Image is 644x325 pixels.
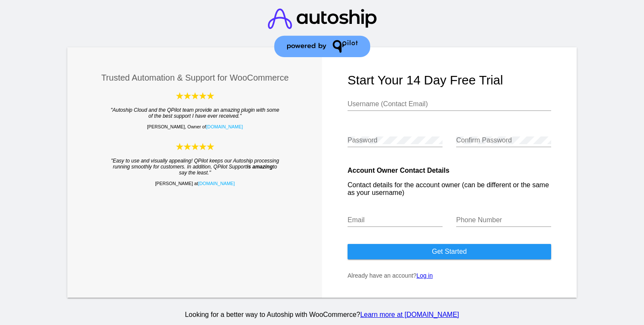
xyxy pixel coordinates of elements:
p: [PERSON_NAME] at [93,181,297,186]
input: Username (Contact Email) [348,100,551,108]
p: [PERSON_NAME], Owner of [93,124,297,129]
img: Autoship Cloud powered by QPilot [176,91,214,100]
blockquote: "Easy to use and visually appealing! QPilot keeps our Autoship processing running smoothly for cu... [110,158,280,176]
a: [DOMAIN_NAME] [198,181,235,186]
input: Email [348,216,443,224]
p: Already have an account? [348,272,551,279]
strong: Account Owner Contact Details [348,167,449,174]
p: Looking for a better way to Autoship with WooCommerce? [66,311,578,319]
img: Autoship Cloud powered by QPilot [176,142,214,151]
a: Log in [417,272,433,279]
button: Get started [348,244,551,259]
a: [DOMAIN_NAME] [206,124,243,129]
a: Learn more at [DOMAIN_NAME] [360,311,459,318]
h1: Start your 14 day free trial [348,73,551,87]
p: Contact details for the account owner (can be different or the same as your username) [348,181,551,197]
strong: is amazing [247,164,273,170]
blockquote: "Autoship Cloud and the QPilot team provide an amazing plugin with some of the best support I hav... [110,107,280,119]
input: Phone Number [456,216,551,224]
h3: Trusted Automation & Support for WooCommerce [93,73,297,83]
span: Get started [432,248,467,255]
